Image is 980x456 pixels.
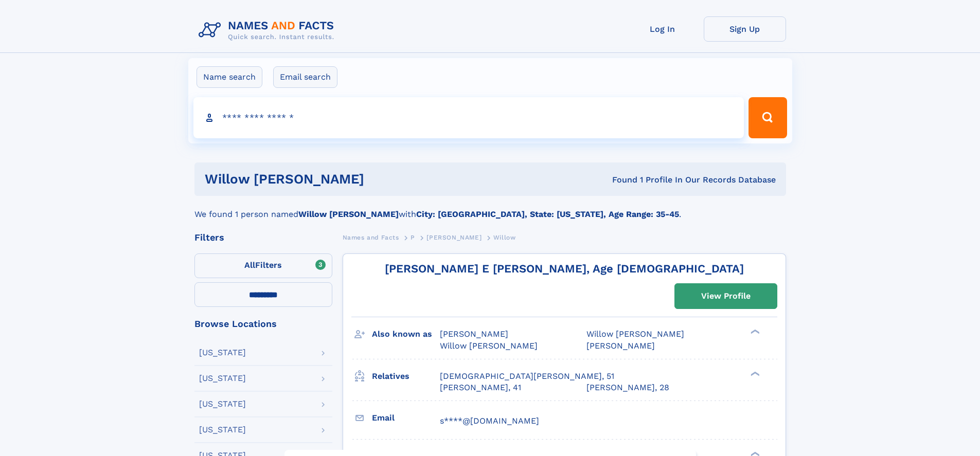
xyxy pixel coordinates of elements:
div: Filters [194,233,332,242]
button: Search Button [749,97,787,138]
span: [PERSON_NAME] [440,329,508,339]
div: Found 1 Profile In Our Records Database [488,174,776,186]
a: Log In [621,16,704,42]
label: Filters [194,253,332,278]
a: [PERSON_NAME], 41 [440,382,521,393]
h3: Email [372,409,440,427]
span: Willow [PERSON_NAME] [586,329,684,339]
a: [DEMOGRAPHIC_DATA][PERSON_NAME], 51 [440,371,614,382]
label: Email search [273,66,337,88]
label: Name search [197,66,262,88]
h3: Relatives [372,368,440,385]
div: We found 1 person named with . [194,196,786,221]
span: Willow [493,234,516,241]
a: Names and Facts [343,231,399,244]
a: [PERSON_NAME] [426,231,482,244]
span: P [411,234,415,241]
a: View Profile [675,284,777,308]
span: Willow [PERSON_NAME] [440,341,538,351]
h3: Also known as [372,325,440,343]
a: [PERSON_NAME], 28 [586,382,669,393]
span: [PERSON_NAME] [586,341,655,351]
input: search input [193,97,744,138]
b: City: [GEOGRAPHIC_DATA], State: [US_STATE], Age Range: 35-45 [416,209,679,219]
div: [US_STATE] [199,426,246,434]
img: Logo Names and Facts [194,16,343,44]
div: ❯ [748,329,760,335]
div: View Profile [701,284,751,308]
div: ❯ [748,370,760,377]
div: [US_STATE] [199,374,246,382]
a: Sign Up [704,16,786,42]
div: Browse Locations [194,319,332,329]
a: P [411,231,415,244]
span: All [244,260,255,270]
b: Willow [PERSON_NAME] [298,209,399,219]
div: [US_STATE] [199,400,246,408]
span: [PERSON_NAME] [426,234,482,241]
h1: Willow [PERSON_NAME] [205,173,488,186]
div: [US_STATE] [199,349,246,357]
a: [PERSON_NAME] E [PERSON_NAME], Age [DEMOGRAPHIC_DATA] [385,262,744,275]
